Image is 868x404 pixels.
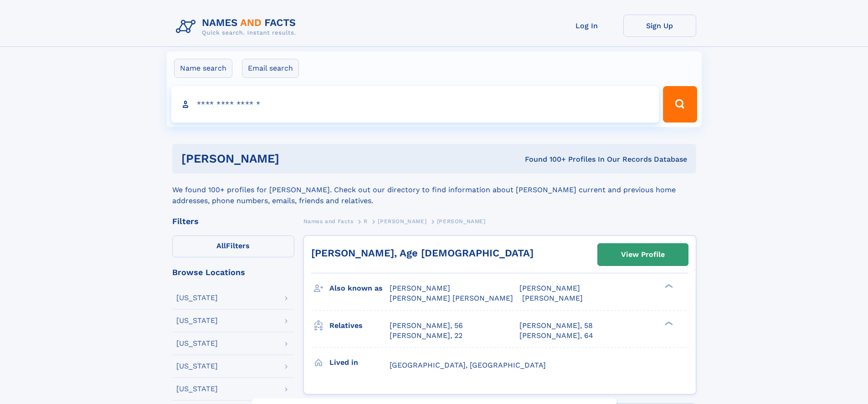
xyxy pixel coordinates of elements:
[303,215,354,227] a: Names and Facts
[172,174,696,206] div: We found 100+ profiles for [PERSON_NAME]. Check out our directory to find information about [PERS...
[329,318,390,333] h3: Relatives
[550,15,623,37] a: Log In
[663,320,673,326] div: ❯
[598,244,688,266] a: View Profile
[663,283,673,289] div: ❯
[242,59,299,78] label: Email search
[390,321,463,331] a: [PERSON_NAME], 56
[390,331,462,341] a: [PERSON_NAME], 22
[623,15,696,37] a: Sign Up
[176,340,218,347] div: [US_STATE]
[378,218,426,225] span: [PERSON_NAME]
[621,244,665,265] div: View Profile
[390,284,450,292] span: [PERSON_NAME]
[176,363,218,370] div: [US_STATE]
[172,268,294,276] div: Browse Locations
[364,215,368,227] a: R
[172,15,303,39] img: Logo Names and Facts
[329,355,390,370] h3: Lived in
[172,217,294,225] div: Filters
[378,215,426,227] a: [PERSON_NAME]
[402,154,687,164] div: Found 100+ Profiles In Our Records Database
[171,86,659,123] input: search input
[176,317,218,324] div: [US_STATE]
[364,218,368,225] span: R
[311,247,534,259] a: [PERSON_NAME], Age [DEMOGRAPHIC_DATA]
[390,361,546,369] span: [GEOGRAPHIC_DATA], [GEOGRAPHIC_DATA]
[172,235,294,257] label: Filters
[176,385,218,393] div: [US_STATE]
[437,218,486,225] span: [PERSON_NAME]
[519,284,580,292] span: [PERSON_NAME]
[522,294,583,302] span: [PERSON_NAME]
[216,241,226,250] span: All
[176,294,218,302] div: [US_STATE]
[663,86,697,123] button: Search Button
[390,294,513,302] span: [PERSON_NAME] [PERSON_NAME]
[181,153,402,164] h1: [PERSON_NAME]
[174,59,232,78] label: Name search
[519,321,593,331] a: [PERSON_NAME], 58
[329,281,390,296] h3: Also known as
[519,331,593,341] a: [PERSON_NAME], 64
